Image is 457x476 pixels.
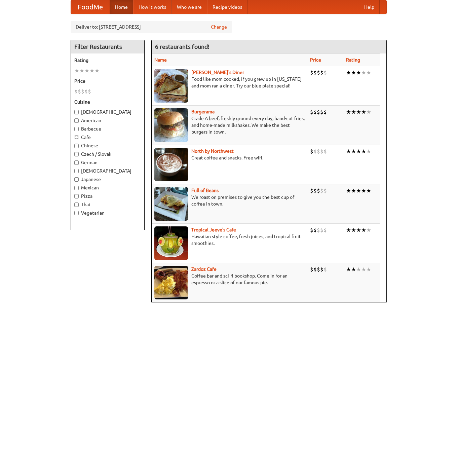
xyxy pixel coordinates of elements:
[346,148,351,155] li: ★
[313,148,317,155] li: $
[74,151,141,157] label: Czech / Slovak
[320,69,323,76] li: $
[74,184,141,191] label: Mexican
[310,57,321,63] a: Price
[320,187,323,194] li: $
[356,148,361,155] li: ★
[88,88,91,95] li: $
[323,148,327,155] li: $
[74,144,79,148] input: Chinese
[320,226,323,234] li: $
[361,226,366,234] li: ★
[323,266,327,273] li: $
[74,117,141,124] label: American
[361,187,366,194] li: ★
[74,201,141,208] label: Thai
[317,69,320,76] li: $
[89,67,94,74] li: ★
[351,108,356,116] li: ★
[191,188,219,193] a: Full of Beans
[133,0,172,14] a: How it works
[191,70,244,75] a: [PERSON_NAME]'s Diner
[356,187,361,194] li: ★
[74,211,79,215] input: Vegetarian
[351,148,356,155] li: ★
[366,148,371,155] li: ★
[74,168,141,174] label: [DEMOGRAPHIC_DATA]
[71,21,232,33] div: Deliver to: [STREET_ADDRESS]
[351,226,356,234] li: ★
[155,43,210,50] ng-pluralize: 6 restaurants found!
[154,233,305,247] p: Hawaiian style coffee, fresh juices, and tropical fruit smoothies.
[84,67,89,74] li: ★
[356,266,361,273] li: ★
[74,125,141,132] label: Barbecue
[317,108,320,116] li: $
[356,226,361,234] li: ★
[74,159,141,166] label: German
[74,169,79,173] input: [DEMOGRAPHIC_DATA]
[317,148,320,155] li: $
[346,187,351,194] li: ★
[366,108,371,116] li: ★
[346,108,351,116] li: ★
[74,118,79,123] input: American
[78,88,81,95] li: $
[74,186,79,190] input: Mexican
[207,0,247,14] a: Recipe videos
[84,88,88,95] li: $
[346,69,351,76] li: ★
[74,135,79,140] input: Cafe
[356,108,361,116] li: ★
[74,109,141,115] label: [DEMOGRAPHIC_DATA]
[323,187,327,194] li: $
[71,40,144,53] h4: Filter Restaurants
[310,148,313,155] li: $
[154,108,188,142] img: burgerama.jpg
[74,127,79,131] input: Barbecue
[361,108,366,116] li: ★
[366,187,371,194] li: ★
[191,266,217,272] a: Zardoz Cafe
[191,109,215,114] a: Burgerama
[71,0,110,14] a: FoodMe
[320,266,323,273] li: $
[154,57,167,63] a: Name
[310,108,313,116] li: $
[154,272,305,286] p: Coffee bar and sci-fi bookshop. Come in for an espresso or a slice of our famous pie.
[74,194,79,198] input: Pizza
[346,226,351,234] li: ★
[359,0,380,14] a: Help
[74,142,141,149] label: Chinese
[74,203,79,207] input: Thai
[154,69,188,103] img: sallys.jpg
[313,69,317,76] li: $
[154,266,188,299] img: zardoz.jpg
[154,154,305,161] p: Great coffee and snacks. Free wifi.
[74,177,79,182] input: Japanese
[191,148,234,154] a: North by Northwest
[313,108,317,116] li: $
[346,266,351,273] li: ★
[110,0,133,14] a: Home
[351,69,356,76] li: ★
[81,88,84,95] li: $
[154,76,305,89] p: Food like mom cooked, if you grew up in [US_STATE] and mom ran a diner. Try our blue plate special!
[313,226,317,234] li: $
[79,67,84,74] li: ★
[74,110,79,114] input: [DEMOGRAPHIC_DATA]
[74,88,78,95] li: $
[74,67,79,74] li: ★
[154,148,188,181] img: north.jpg
[94,67,100,74] li: ★
[361,69,366,76] li: ★
[74,193,141,199] label: Pizza
[74,152,79,156] input: Czech / Slovak
[317,226,320,234] li: $
[154,187,188,221] img: beans.jpg
[323,69,327,76] li: $
[351,187,356,194] li: ★
[191,227,236,232] a: Tropical Jeeve's Cafe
